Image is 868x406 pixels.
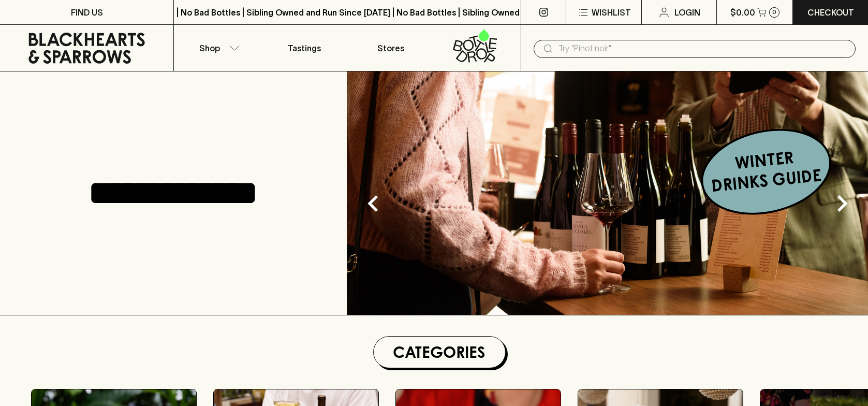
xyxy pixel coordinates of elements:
p: FIND US [71,6,103,19]
a: Stores [347,25,434,71]
h1: Categories [378,341,501,364]
p: Tastings [288,42,321,54]
a: Tastings [261,25,347,71]
p: $0.00 [730,6,755,19]
p: Stores [377,42,404,54]
button: Next [821,183,863,224]
p: Wishlist [592,6,631,19]
button: Previous [352,183,394,224]
button: Shop [174,25,260,71]
p: Checkout [807,6,854,19]
p: Login [674,6,700,19]
input: Try "Pinot noir" [558,40,847,57]
p: Shop [199,42,220,54]
p: 0 [772,9,776,15]
img: optimise [347,71,868,315]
